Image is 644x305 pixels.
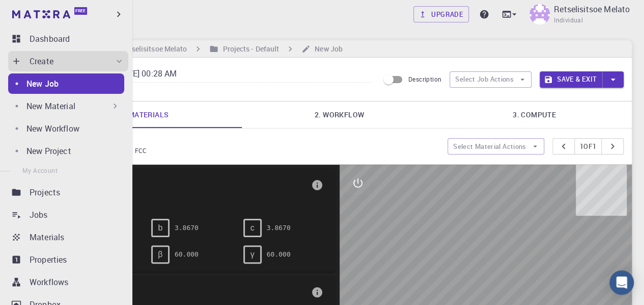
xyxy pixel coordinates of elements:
[8,182,128,202] a: Projects
[26,100,75,112] p: New Material
[12,10,70,18] img: logo
[81,137,439,146] p: Silicon FCC
[8,249,128,270] a: Properties
[134,146,151,155] span: FCC
[175,219,199,237] pre: 3.8670
[47,101,242,128] a: 1. Materials
[59,193,307,202] span: FCC
[30,33,70,45] p: Dashboard
[30,231,64,243] p: Materials
[26,145,71,157] p: New Project
[554,15,583,26] span: Individual
[158,223,162,233] span: b
[30,55,53,67] p: Create
[30,253,67,266] p: Properties
[574,138,602,155] button: 1of1
[26,122,79,135] p: New Workflow
[267,219,291,237] pre: 3.8670
[158,250,162,259] span: β
[552,138,624,155] div: pager
[30,276,68,288] p: Workflows
[8,51,128,71] div: Create
[8,141,124,161] a: New Project
[609,270,634,295] div: Open Intercom Messenger
[413,6,469,22] a: Upgrade
[22,166,58,174] span: My Account
[8,118,124,139] a: New Workflow
[8,272,128,292] a: Workflows
[175,245,199,263] pre: 60.000
[8,73,124,94] a: New Job
[51,43,345,55] nav: breadcrumb
[8,205,128,225] a: Jobs
[26,78,59,90] p: New Job
[8,29,128,49] a: Dashboard
[250,223,255,233] span: c
[267,245,291,263] pre: 60.000
[117,43,187,55] h6: Retselisitsoe Melato
[8,227,128,247] a: Materials
[8,96,124,116] div: New Material
[250,250,255,259] span: γ
[30,209,48,221] p: Jobs
[311,43,343,55] h6: New Job
[59,177,307,193] span: Lattice
[307,282,327,302] button: info
[437,101,632,128] a: 3. Compute
[59,284,307,300] span: Basis
[242,101,437,128] a: 2. Workflow
[218,43,279,55] h6: Projects - Default
[540,71,602,88] button: Save & Exit
[408,75,441,83] span: Description
[30,186,60,198] p: Projects
[20,7,57,16] span: Support
[450,71,531,88] button: Select Job Actions
[529,4,550,24] img: Retselisitsoe Melato
[554,3,630,15] p: Retselisitsoe Melato
[447,138,544,155] button: Select Material Actions
[307,175,327,195] button: info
